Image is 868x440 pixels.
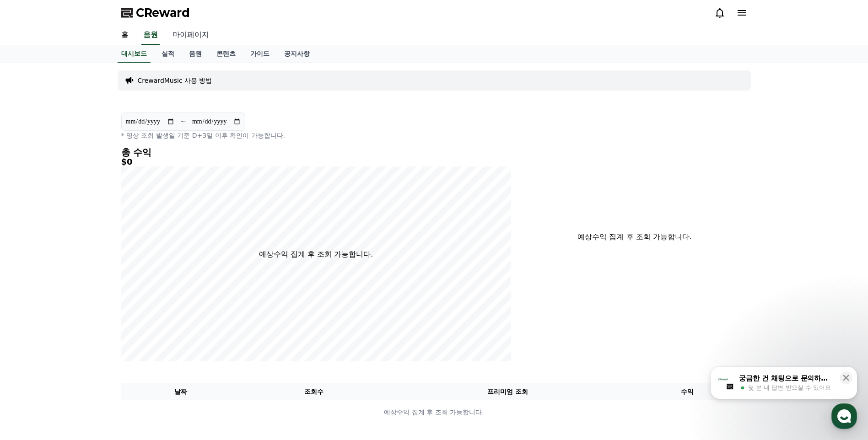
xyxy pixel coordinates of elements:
[121,157,511,166] h5: $0
[121,131,511,140] p: * 영상 조회 발생일 기준 D+3일 이후 확인이 가능합니다.
[114,26,136,45] a: 홈
[118,45,151,63] a: 대시보드
[141,26,160,45] a: 음원
[277,45,317,63] a: 공지사항
[240,383,387,400] th: 조회수
[122,408,747,417] p: 예상수익 집계 후 조회 가능합니다.
[154,45,182,63] a: 실적
[388,383,628,400] th: 프리미엄 조회
[141,304,152,311] span: 설정
[545,231,725,242] p: 예상수익 집계 후 조회 가능합니다.
[60,290,118,313] a: 대화
[209,45,243,63] a: 콘텐츠
[182,45,209,63] a: 음원
[136,5,190,20] span: CReward
[118,290,176,313] a: 설정
[121,383,241,400] th: 날짜
[165,26,216,45] a: 마이페이지
[29,304,34,311] span: 홈
[3,290,60,313] a: 홈
[180,116,186,127] p: ~
[628,383,747,400] th: 수익
[259,249,373,260] p: 예상수익 집계 후 조회 가능합니다.
[138,76,212,85] a: CrewardMusic 사용 방법
[84,304,95,311] span: 대화
[121,147,511,157] h4: 총 수익
[121,5,190,20] a: CReward
[243,45,277,63] a: 가이드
